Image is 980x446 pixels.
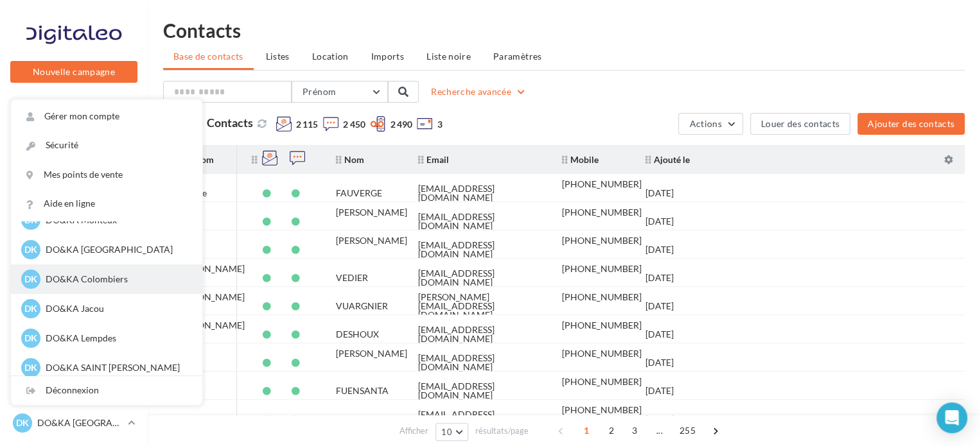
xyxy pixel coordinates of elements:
div: DESHOUX [336,330,379,339]
span: 2 115 [296,118,318,131]
button: Louer des contacts [750,113,850,135]
span: Actions [689,118,721,129]
span: 2 450 [343,118,365,131]
p: DO&KA Colombiers [46,273,187,286]
div: [PERSON_NAME] [173,293,245,302]
div: VEDIER [336,273,368,282]
button: 10 [435,423,468,441]
div: Philippine [173,415,214,424]
a: Contacts [8,321,140,348]
a: Boîte de réception99+ [8,160,140,187]
button: Prénom [292,81,388,103]
span: DK [24,332,37,345]
div: [PERSON_NAME] [336,236,407,245]
span: Listes [266,51,290,62]
span: Email [418,154,449,165]
div: [EMAIL_ADDRESS][DOMAIN_NAME] [418,325,541,343]
div: FAUVERGE [336,189,382,198]
div: [DATE] [645,302,674,311]
span: Contacts [207,116,253,130]
span: Imports [371,51,404,62]
div: [EMAIL_ADDRESS][DOMAIN_NAME] [418,212,541,230]
span: ... [649,420,670,441]
div: [EMAIL_ADDRESS][DOMAIN_NAME] [418,382,541,400]
div: Open Intercom Messenger [936,402,967,433]
div: [DATE] [645,273,674,282]
button: Actions [678,113,742,135]
a: Mes points de vente [11,160,202,189]
div: [EMAIL_ADDRESS][DOMAIN_NAME] [418,269,541,287]
span: 2 490 [390,118,412,131]
button: Recherche avancée [426,84,532,99]
div: [PHONE_NUMBER] [562,349,642,358]
div: [DATE] [645,189,674,198]
span: 3 [437,118,442,131]
p: DO&KA Lempdes [46,332,187,345]
div: [EMAIL_ADDRESS][DOMAIN_NAME] [418,354,541,372]
button: Ajouter des contacts [857,113,965,135]
span: résultats/page [475,425,529,437]
span: Liste noire [426,51,471,62]
div: COMTE [336,415,368,424]
div: [DATE] [645,330,674,339]
span: DK [24,273,37,286]
p: DO&KA [GEOGRAPHIC_DATA] [46,243,187,256]
div: [PERSON_NAME] [173,321,245,330]
div: [PHONE_NUMBER] [562,264,642,273]
div: FUENSANTA [336,386,389,395]
a: Médiathèque [8,352,140,379]
p: DO&KA Jacou [46,302,187,315]
div: [EMAIL_ADDRESS][DOMAIN_NAME] [418,241,541,259]
span: DK [24,243,37,256]
span: Prénom [302,86,336,97]
div: [PERSON_NAME] [336,208,407,217]
span: Location [312,51,349,62]
div: [DATE] [645,217,674,226]
div: [PHONE_NUMBER] [562,180,642,189]
a: Visibilité en ligne [8,193,140,220]
span: DK [24,302,37,315]
div: [DATE] [645,386,674,395]
div: [DATE] [645,358,674,367]
div: [PERSON_NAME] [173,264,245,273]
div: [DATE] [645,415,674,424]
div: [DATE] [645,245,674,254]
a: Campagnes [8,289,140,316]
span: Nom [336,154,364,165]
span: Afficher [399,425,428,437]
h1: Contacts [163,21,965,40]
div: [PHONE_NUMBER] [562,293,642,302]
span: Mobile [562,154,599,165]
span: 3 [624,420,645,441]
span: Ajouté le [645,154,690,165]
button: Notifications 1 [8,96,135,123]
div: [PHONE_NUMBER] [562,406,642,415]
a: DK DO&KA [GEOGRAPHIC_DATA] [10,411,137,435]
a: Calendrier [8,384,140,411]
div: [PHONE_NUMBER] [562,236,642,245]
div: [PERSON_NAME][EMAIL_ADDRESS][DOMAIN_NAME] [418,293,541,320]
div: [PHONE_NUMBER] [562,377,642,386]
div: [EMAIL_ADDRESS][DOMAIN_NAME] [418,184,541,202]
p: DO&KA SAINT [PERSON_NAME] [46,361,187,374]
span: 10 [441,427,452,437]
div: [PERSON_NAME] [336,349,407,358]
a: Opérations [8,128,140,155]
div: [PHONE_NUMBER] [562,208,642,217]
p: DO&KA [GEOGRAPHIC_DATA] [37,416,123,429]
div: VUARGNIER [336,302,388,311]
span: Paramètres [493,51,542,62]
div: Déconnexion [11,376,202,405]
span: DK [16,416,29,429]
button: Nouvelle campagne [10,61,137,83]
a: Sollicitation d'avis [8,225,140,252]
div: [PHONE_NUMBER] [562,321,642,330]
span: 1 [576,420,597,441]
span: 255 [674,420,701,441]
span: DK [24,361,37,374]
a: Gérer mon compte [11,102,202,131]
a: Sécurité [11,131,202,160]
a: Aide en ligne [11,189,202,218]
a: SMS unitaire [8,257,140,284]
div: [EMAIL_ADDRESS][DOMAIN_NAME] [418,410,541,428]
